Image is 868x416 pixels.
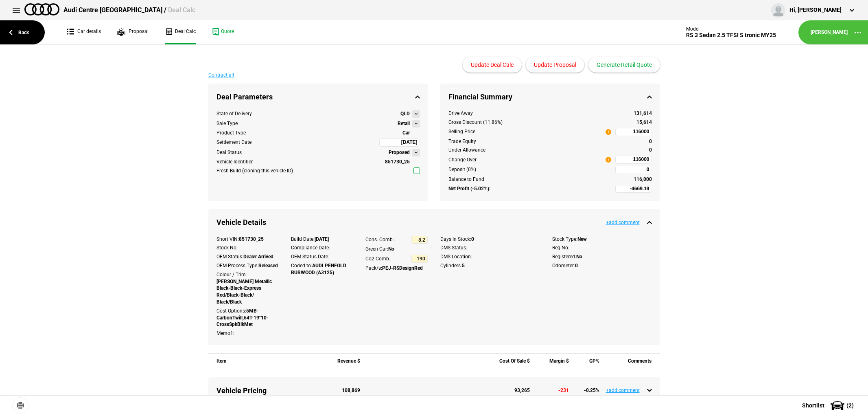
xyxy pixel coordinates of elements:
[216,271,279,306] div: Colour / Trim:
[216,330,279,337] div: Memo1:
[243,254,273,260] strong: Dealer Arrived
[291,253,353,260] div: OEM Status Date:
[216,262,279,269] div: OEM Process Type:
[615,128,652,136] input: 116000
[440,262,540,269] div: Cylinders:
[576,254,582,260] strong: No
[448,147,611,154] div: Under Allowance
[216,253,279,260] div: OEM Status:
[389,149,410,156] strong: Proposed
[588,57,660,73] button: Generate Retail Quote
[440,84,660,110] div: Financial Summary
[634,176,652,182] strong: 116,000
[448,128,475,135] div: Selling Price
[608,354,652,369] div: Comments
[216,149,242,156] div: Deal Status
[208,209,660,236] div: Vehicle Details
[398,120,410,127] strong: Retail
[448,185,490,192] strong: Net Profit (-5.02%):
[365,255,391,262] div: Co2 Comb.:
[552,253,652,260] div: Registered:
[216,236,279,243] div: Short VIN:
[606,388,640,393] button: +add comment
[578,387,600,394] div: -0.25 %
[811,29,848,36] a: [PERSON_NAME]
[649,139,652,144] strong: 0
[552,262,652,269] div: Odometer:
[471,236,474,242] strong: 0
[342,387,360,393] strong: 108,869
[216,110,252,117] div: State of Delivery
[615,166,652,174] input: 0
[216,308,279,328] div: Cost Options:
[552,236,652,243] div: Stock Type:
[514,387,530,393] strong: 93,265
[578,354,600,369] div: GP%
[411,236,428,244] input: 8.2
[291,262,353,276] div: Coded to:
[385,159,410,165] strong: 851730_25
[365,246,428,253] div: Green Car:
[448,119,611,126] div: Gross Discount (11.86%)
[686,26,776,32] div: Model
[615,156,652,164] input: 116000
[117,20,149,44] a: Proposal
[686,32,776,39] div: RS 3 Sedan 2.5 TFSI S tronic MY25
[216,167,293,174] div: Fresh Build (cloning this vehicle ID)
[649,147,652,153] strong: 0
[365,265,428,272] div: Pack/s:
[400,110,410,117] strong: QLD
[63,6,195,15] div: Audi Centre [GEOGRAPHIC_DATA] /
[291,236,353,243] div: Build Date:
[239,236,264,242] strong: 851730_25
[440,236,540,243] div: Days In Stock:
[168,6,195,14] span: Deal Calc
[448,176,611,183] div: Balance to Fund
[606,157,611,163] span: i
[291,263,346,275] strong: AUDI PENFOLD BURWOOD (A3125)
[212,20,234,44] a: Quote
[606,220,640,225] button: +add comment
[216,308,269,328] strong: 5MB-CarbonTwill,64T-19"10-CrossSpkBlkMet
[208,73,234,77] button: Contract all
[463,57,522,73] button: Update Deal Calc
[315,236,329,242] strong: [DATE]
[552,244,652,251] div: Reg No:
[634,110,652,116] strong: 131,614
[448,138,611,145] div: Trade Equity
[165,20,196,44] a: Deal Calc
[216,385,321,396] div: Vehicle Pricing
[291,244,353,251] div: Compliance Date:
[216,158,253,165] div: Vehicle Identifier
[636,119,652,125] strong: 15,614
[216,139,251,146] div: Settlement Date
[388,246,394,252] strong: No
[577,236,587,242] strong: New
[848,22,868,43] button: ...
[258,263,278,269] strong: Released
[448,110,611,117] div: Drive Away
[216,244,279,251] div: Stock No:
[802,403,824,408] span: Shortlist
[526,57,584,73] button: Update Proposal
[216,279,272,305] strong: [PERSON_NAME] Metallic Black-Black-Express Red/Black-Black/ Black/Black
[789,6,842,14] div: Hi, [PERSON_NAME]
[382,265,423,271] strong: PEJ-RSDesignRed
[330,354,360,369] div: Revenue $
[615,185,652,193] input: -4669.19
[448,166,611,173] div: Deposit (0%)
[365,236,395,243] div: Cons. Comb.:
[216,354,321,369] div: Item
[216,130,246,136] div: Product Type
[558,387,569,393] strong: -231
[24,3,59,15] img: audi.png
[846,403,854,408] span: ( 2 )
[67,20,101,44] a: Car details
[448,156,477,163] div: Change Over
[440,253,540,260] div: DMS Location:
[575,263,578,269] strong: 0
[216,120,238,127] div: Sale Type
[208,84,428,110] div: Deal Parameters
[440,244,540,251] div: DMS Status:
